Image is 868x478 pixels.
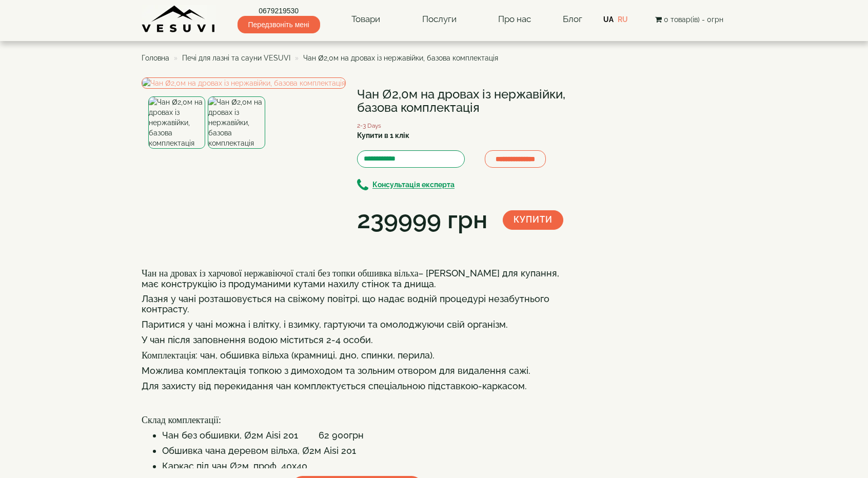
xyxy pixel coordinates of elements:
[142,366,573,376] h4: Можлива комплектація топкою з димоходом та зольним отвором для видалення сажі.
[357,88,573,115] h1: Чан Ø2,0м на дровах із нержавійки, базова комплектація
[652,14,726,25] button: 0 товар(ів) - 0грн
[142,77,346,89] img: Чан Ø2,0м на дровах із нержавійки, базова комплектація
[142,5,216,33] img: Завод VESUVI
[162,446,573,456] li: Обшивка чана деревом вільха, Ø2м Aisi 201
[142,335,573,345] h4: У чан після заповнення водою міститься 2-4 особи.
[357,203,487,237] div: 239999 грн
[142,320,573,330] h4: Паритися у чані можна і влітку, і взимку, гартуючи та омолоджуючи свій організм.
[208,96,265,149] img: Чан Ø2,0м на дровах із нержавійки, базова комплектація
[357,130,409,141] label: Купити в 1 клік
[618,15,628,24] a: RU
[142,415,221,425] font: Склад комплектації:
[142,350,195,361] font: Комплектація
[142,350,573,361] h4: : чан, обшивка вільха (крамниці, дно, спинки, перила).
[162,461,573,471] li: Каркас під чан Ø2м, проф. 40х40
[142,54,169,62] a: Головна
[182,54,290,62] a: Печі для лазні та сауни VESUVI
[357,122,381,129] small: 2-3 Days
[238,6,320,16] a: 0679219530
[664,15,723,24] span: 0 товар(ів) - 0грн
[603,15,614,24] a: UA
[563,14,582,24] a: Блог
[162,430,573,441] li: Чан без обшивки, Ø2м Aisi 201 62 900грн
[142,294,573,314] h4: Лазня у чані розташовується на свіжому повітрі, що надає водній процедурі незабутнього контрасту.
[488,8,541,31] a: Про нас
[412,8,467,31] a: Послуги
[142,268,573,289] h4: – [PERSON_NAME] для купання, має конструкцію із продуманими кутами нахилу стінок та днища.
[238,16,320,33] span: Передзвоніть мені
[142,268,419,278] font: Чан на дровах із харчової нержавіючої сталі без топки обшивка вільха
[372,181,455,189] b: Консультація експерта
[503,210,563,230] button: Купити
[148,96,205,149] img: Чан Ø2,0м на дровах із нержавійки, базова комплектація
[303,54,498,62] span: Чан Ø2,0м на дровах із нержавійки, базова комплектація
[142,381,573,391] h4: Для захисту від перекидання чан комплектується спеціальною підставкою-каркасом.
[341,8,390,31] a: Товари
